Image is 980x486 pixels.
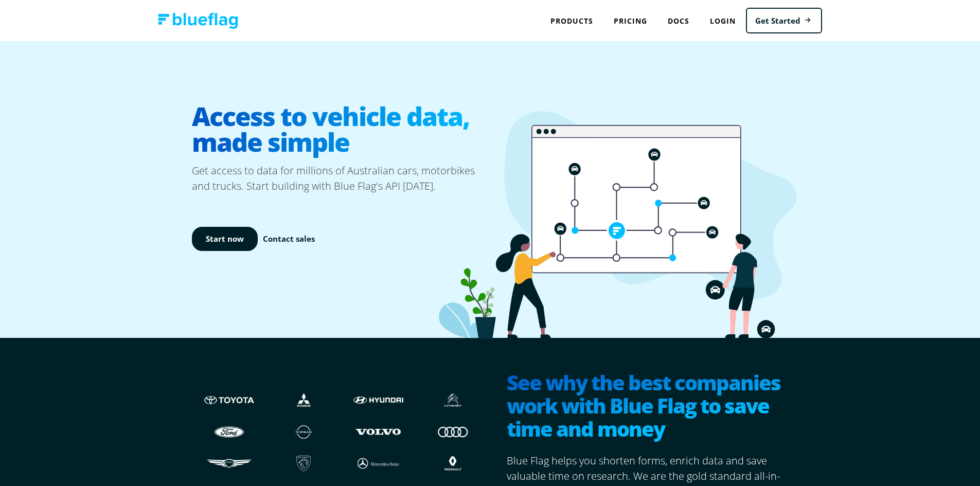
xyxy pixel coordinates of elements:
[507,371,789,443] h2: See why the best companies work with Blue Flag to save time and money
[192,95,490,163] h1: Access to vehicle data, made simple
[192,163,490,194] p: Get access to data for millions of Australian cars, motorbikes and trucks. Start building with Bl...
[426,390,480,410] img: Citroen logo
[158,13,238,29] img: Blue Flag logo
[603,10,657,31] a: Pricing
[192,227,258,251] a: Start now
[277,422,331,441] img: Nissan logo
[426,422,480,441] img: Audi logo
[657,10,700,31] a: Docs
[700,10,746,31] a: Login to Blue Flag application
[351,422,405,441] img: Volvo logo
[540,10,603,31] div: Products
[202,390,256,410] img: Toyota logo
[202,454,256,473] img: Genesis logo
[351,390,405,410] img: Hyundai logo
[202,422,256,441] img: Ford logo
[277,390,331,410] img: Mistubishi logo
[351,454,405,473] img: Mercedes logo
[277,454,331,473] img: Peugeot logo
[746,8,822,34] a: Get Started
[263,233,315,245] a: Contact sales
[426,454,480,473] img: Renault logo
